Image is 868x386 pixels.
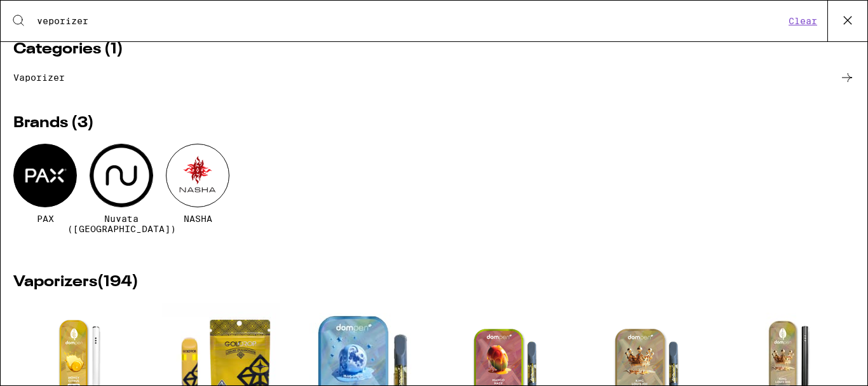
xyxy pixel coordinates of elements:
[37,214,54,224] span: PAX
[13,42,855,57] h2: Categories ( 1 )
[8,9,92,19] span: Hi. Need any help?
[785,15,821,27] button: Clear
[13,116,855,131] h2: Brands ( 3 )
[13,70,855,85] a: vaporizer
[36,15,785,27] input: Search for products & categories
[67,214,176,234] span: Nuvata ([GEOGRAPHIC_DATA])
[184,214,212,224] span: NASHA
[13,275,855,290] h2: Vaporizers ( 194 )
